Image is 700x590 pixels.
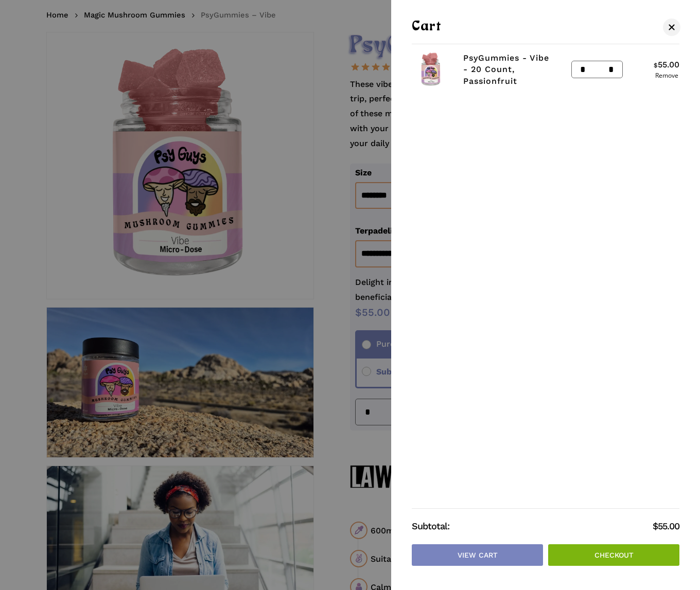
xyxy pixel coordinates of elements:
[412,544,543,566] a: View cart
[463,53,549,86] a: PsyGummies - Vibe - 20 Count, Passionfruit
[654,73,679,79] a: Remove PsyGummies - Vibe - 20 Count, Passionfruit from cart
[654,62,658,69] span: $
[588,61,606,78] input: Product quantity
[653,521,679,531] bdi: 55.00
[412,519,653,534] strong: Subtotal:
[412,21,442,33] span: Cart
[654,60,679,69] bdi: 55.00
[548,544,679,566] a: Checkout
[412,50,450,89] img: Passionfruit microdose magic mushroom gummies in a PsyGuys branded jar
[653,521,658,531] span: $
